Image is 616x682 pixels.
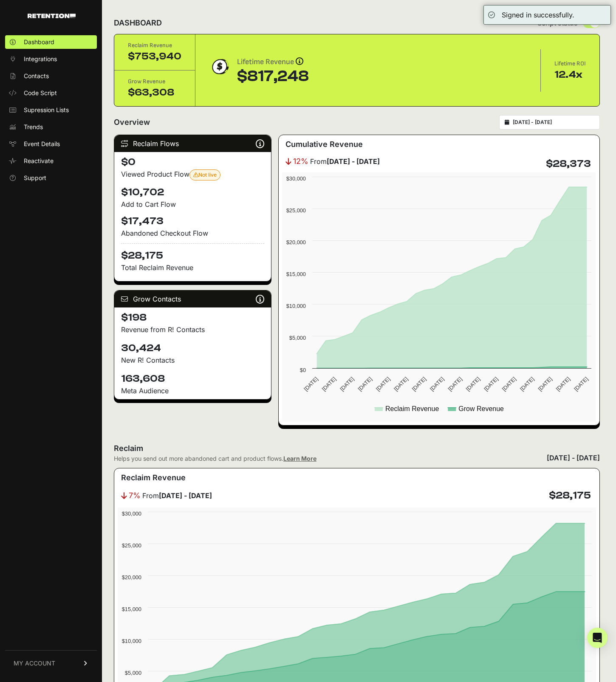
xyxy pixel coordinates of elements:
[121,243,264,262] h4: $28,175
[554,59,586,68] div: Lifetime ROI
[5,154,97,168] a: Reactivate
[121,169,264,180] div: Viewed Product Flow
[458,405,504,412] text: Grow Revenue
[554,68,586,82] div: 12.4x
[5,69,97,83] a: Contacts
[519,376,535,392] text: [DATE]
[5,52,97,66] a: Integrations
[5,103,97,117] a: Supression Lists
[121,155,264,169] h4: $0
[320,376,337,392] text: [DATE]
[114,454,316,463] div: Helps you send out more abandoned cart and product flows.
[121,324,264,335] p: Revenue from R! Contacts
[429,376,445,392] text: [DATE]
[502,10,574,20] div: Signed in successfully.
[193,172,217,178] span: Not live
[327,157,380,166] strong: [DATE] - [DATE]
[537,376,553,392] text: [DATE]
[385,405,439,412] text: Reclaim Revenue
[587,628,608,648] div: Open Intercom Messenger
[300,367,305,373] text: $0
[121,372,264,386] h4: 163,608
[289,335,306,341] text: $5,000
[122,638,141,644] text: $10,000
[546,157,591,171] h4: $28,373
[549,489,591,502] h4: $28,175
[310,156,380,166] span: From
[114,290,271,307] div: Grow Contacts
[24,174,46,182] span: Support
[128,50,181,63] div: $753,940
[128,77,181,86] div: Grow Revenue
[114,442,316,454] h2: Reclaim
[24,106,69,114] span: Supression Lists
[24,89,57,97] span: Code Script
[121,386,264,396] div: Meta Audience
[129,490,141,502] span: 7%
[122,542,141,549] text: $25,000
[128,86,181,99] div: $63,308
[285,138,363,150] h3: Cumulative Revenue
[283,455,316,462] a: Learn More
[5,120,97,134] a: Trends
[114,116,150,128] h2: Overview
[302,376,319,392] text: [DATE]
[24,38,54,46] span: Dashboard
[237,68,309,85] div: $817,248
[121,228,264,238] div: Abandoned Checkout Flow
[547,453,600,463] div: [DATE] - [DATE]
[24,140,60,148] span: Event Details
[286,239,305,245] text: $20,000
[410,376,427,392] text: [DATE]
[286,271,305,277] text: $15,000
[286,175,305,182] text: $30,000
[125,670,141,676] text: $5,000
[122,574,141,581] text: $20,000
[121,214,264,228] h4: $17,473
[121,186,264,199] h4: $10,702
[159,491,212,500] strong: [DATE] - [DATE]
[339,376,355,392] text: [DATE]
[121,472,186,484] h3: Reclaim Revenue
[286,303,305,309] text: $10,000
[24,72,49,80] span: Contacts
[375,376,391,392] text: [DATE]
[286,207,305,214] text: $25,000
[121,262,264,273] p: Total Reclaim Revenue
[554,376,571,392] text: [DATE]
[293,155,308,167] span: 12%
[483,376,499,392] text: [DATE]
[5,171,97,185] a: Support
[5,35,97,49] a: Dashboard
[24,123,43,131] span: Trends
[237,56,309,68] div: Lifetime Revenue
[121,341,264,355] h4: 30,424
[356,376,373,392] text: [DATE]
[5,650,97,676] a: MY ACCOUNT
[209,56,230,77] img: dollar-coin-05c43ed7efb7bc0c12610022525b4bbbb207c7efeef5aecc26f025e68dcafac9.png
[121,355,264,365] p: New R! Contacts
[121,311,264,324] h4: $198
[393,376,409,392] text: [DATE]
[114,17,162,29] h2: DASHBOARD
[122,510,141,517] text: $30,000
[500,376,517,392] text: [DATE]
[24,55,57,63] span: Integrations
[142,490,212,501] span: From
[114,135,271,152] div: Reclaim Flows
[465,376,481,392] text: [DATE]
[14,659,55,668] span: MY ACCOUNT
[121,199,264,209] div: Add to Cart Flow
[5,86,97,100] a: Code Script
[24,157,54,165] span: Reactivate
[128,41,181,50] div: Reclaim Revenue
[122,606,141,612] text: $15,000
[573,376,589,392] text: [DATE]
[446,376,463,392] text: [DATE]
[5,137,97,151] a: Event Details
[28,14,76,18] img: Retention.com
